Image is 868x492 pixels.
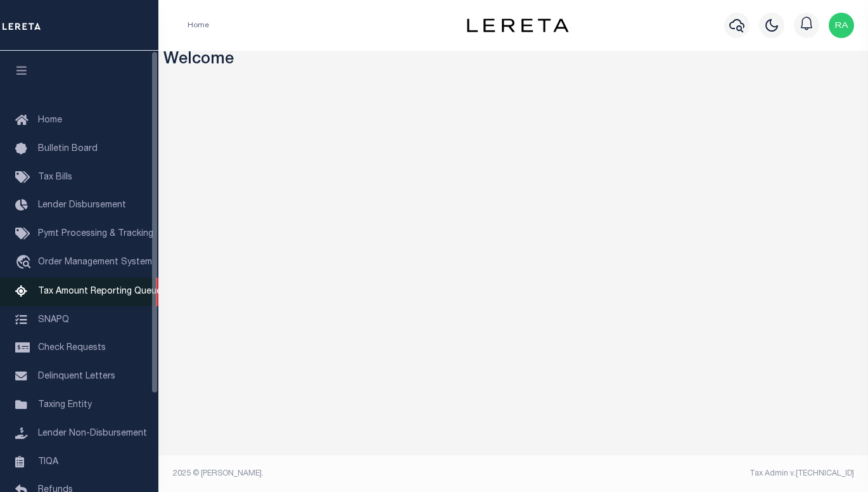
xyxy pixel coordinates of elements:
span: Tax Amount Reporting Queue [38,287,162,296]
li: Home [188,20,209,31]
span: Check Requests [38,344,106,353]
i: travel_explore [15,255,35,271]
span: SNAPQ [38,315,69,324]
img: svg+xml;base64,PHN2ZyB4bWxucz0iaHR0cDovL3d3dy53My5vcmcvMjAwMC9zdmciIHBvaW50ZXItZXZlbnRzPSJub25lIi... [829,13,854,38]
span: Lender Non-Disbursement [38,429,147,438]
span: TIQA [38,457,58,466]
span: Delinquent Letters [38,372,115,381]
span: Lender Disbursement [38,201,126,210]
span: Order Management System [38,258,152,267]
span: Tax Bills [38,173,72,182]
h3: Welcome [163,51,864,70]
span: Pymt Processing & Tracking [38,230,153,238]
div: Tax Admin v.[TECHNICAL_ID] [523,468,854,479]
span: Home [38,116,62,125]
span: Bulletin Board [38,145,98,153]
img: logo-dark.svg [467,18,568,32]
div: 2025 © [PERSON_NAME]. [163,468,514,479]
span: Taxing Entity [38,401,92,410]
